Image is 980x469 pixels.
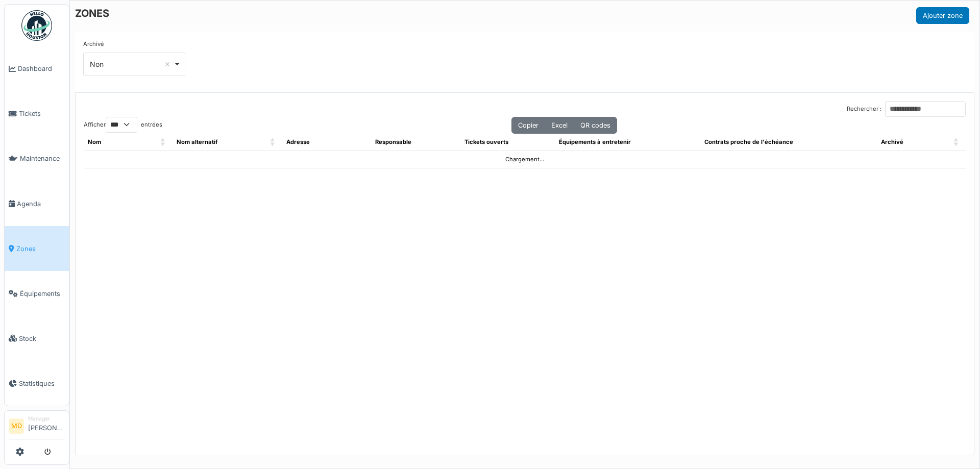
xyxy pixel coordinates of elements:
span: Nom alternatif: Activate to sort [270,134,276,151]
a: Stock [5,316,69,361]
span: Zones [16,244,65,254]
span: Nom [88,138,101,145]
a: Zones [5,226,69,271]
select: Afficherentrées [106,117,137,133]
span: Statistiques [19,379,65,388]
label: Afficher entrées [84,117,162,133]
a: Tickets [5,91,69,136]
span: Tickets ouverts [464,138,508,145]
label: Rechercher : [847,105,881,113]
span: Copier [518,121,538,129]
span: Équipements à entretenir [559,138,631,145]
li: MD [9,418,24,434]
li: [PERSON_NAME] [28,415,65,437]
label: Archivé [83,40,104,48]
img: Badge_color-CXgf-gQk.svg [21,10,52,41]
span: Archivé [881,138,903,145]
a: Maintenance [5,136,69,181]
span: Stock [19,334,65,343]
span: Équipements [20,289,65,299]
div: Manager [28,415,65,423]
span: Responsable [375,138,411,145]
td: Chargement... [84,151,966,168]
span: Adresse [286,138,310,145]
a: MD Manager[PERSON_NAME] [9,415,65,439]
button: Excel [545,117,574,134]
a: Agenda [5,181,69,226]
span: Nom alternatif [177,138,217,145]
span: Excel [551,121,568,129]
a: Équipements [5,271,69,316]
a: Statistiques [5,361,69,406]
span: QR codes [580,121,610,129]
button: Remove item: 'false' [162,59,173,69]
a: Dashboard [5,46,69,91]
span: Archivé: Activate to sort [953,134,960,151]
span: Maintenance [20,154,65,163]
button: Copier [511,117,545,134]
span: Dashboard [18,64,65,73]
div: Non [90,59,173,69]
span: Agenda [17,199,65,209]
button: Ajouter zone [916,7,969,24]
span: Contrats proche de l'échéance [704,138,793,145]
button: QR codes [574,117,617,134]
span: Tickets [19,109,65,118]
h6: ZONES [75,7,109,19]
span: Nom: Activate to sort [160,134,166,151]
